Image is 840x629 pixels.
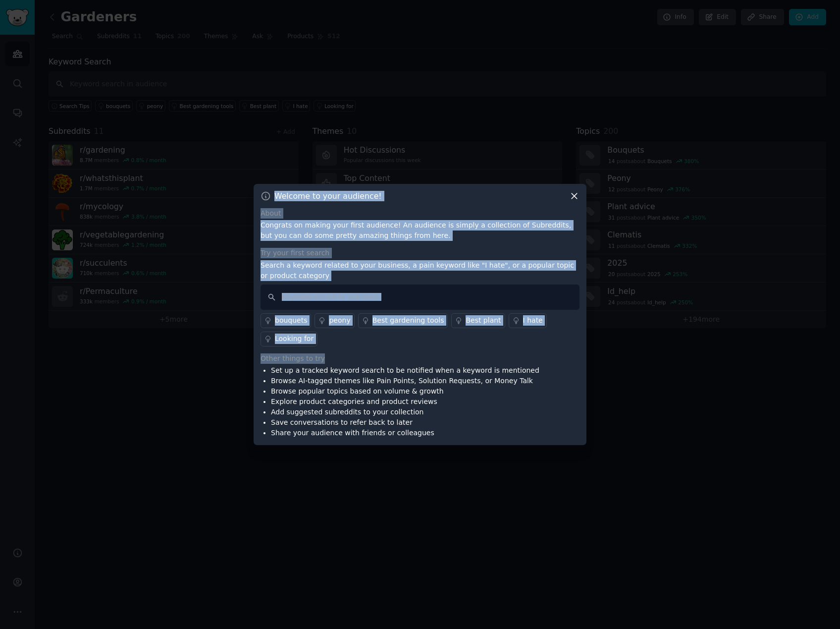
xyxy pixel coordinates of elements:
[275,334,314,344] div: Looking for
[523,315,543,326] div: I hate
[261,353,579,364] div: Other things to try
[271,386,539,397] li: Browse popular topics based on volume & growth
[271,365,539,376] li: Set up a tracked keyword search to be notified when a keyword is mentioned
[509,313,547,328] a: I hate
[261,260,579,281] p: Search a keyword related to your business, a pain keyword like "I hate", or a popular topic or pr...
[271,417,539,428] li: Save conversations to refer back to later
[271,376,539,386] li: Browse AI-tagged themes like Pain Points, Solution Requests, or Money Talk
[261,248,579,258] div: Try your first search
[451,313,505,328] a: Best plant
[261,332,317,346] a: Looking for
[261,208,579,219] div: About
[261,313,311,328] a: bouquets
[329,315,350,326] div: peony
[466,315,501,326] div: Best plant
[261,220,579,241] p: Congrats on making your first audience! An audience is simply a collection of Subreddits, but you...
[315,313,354,328] a: peony
[271,397,539,407] li: Explore product categories and product reviews
[271,407,539,417] li: Add suggested subreddits to your collection
[372,315,444,326] div: Best gardening tools
[275,315,307,326] div: bouquets
[358,313,448,328] a: Best gardening tools
[271,428,539,438] li: Share your audience with friends or colleagues
[274,191,382,201] h3: Welcome to your audience!
[261,285,579,310] input: Keyword search in audience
